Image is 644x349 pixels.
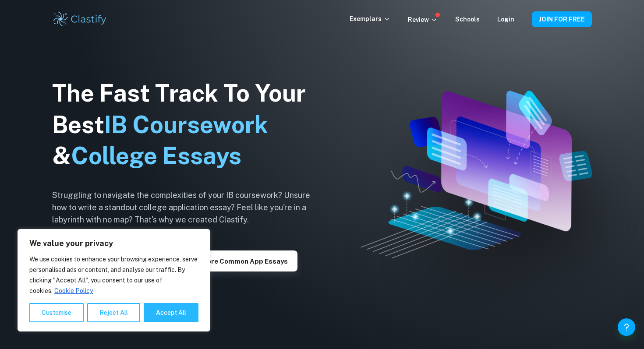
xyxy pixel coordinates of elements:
[497,16,514,23] a: Login
[52,11,108,28] img: Clastify logo
[455,16,480,23] a: Schools
[104,111,268,138] span: IB Coursework
[52,189,324,226] h6: Struggling to navigate the complexities of your IB coursework? Unsure how to write a standout col...
[361,91,592,258] img: Clastify hero
[29,303,84,322] button: Customise
[183,257,297,265] a: Explore Common App essays
[144,303,198,322] button: Accept All
[18,229,210,331] div: We value your privacy
[29,238,198,249] p: We value your privacy
[408,15,438,25] p: Review
[532,11,592,27] button: JOIN FOR FREE
[183,250,297,271] button: Explore Common App essays
[350,14,390,24] p: Exemplars
[618,318,635,336] button: Help and Feedback
[52,78,324,172] h1: The Fast Track To Your Best &
[54,287,93,295] a: Cookie Policy
[87,303,140,322] button: Reject All
[29,254,198,296] p: We use cookies to enhance your browsing experience, serve personalised ads or content, and analys...
[71,142,241,169] span: College Essays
